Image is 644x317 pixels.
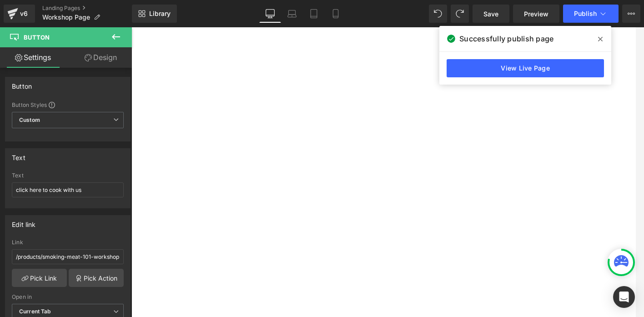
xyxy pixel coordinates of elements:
div: Button Styles [12,101,124,108]
a: Pick Action [69,269,124,287]
a: Desktop [259,5,281,23]
button: Redo [451,5,469,23]
input: https://your-shop.myshopify.com [12,249,124,264]
a: Laptop [281,5,303,23]
a: Pick Link [12,269,67,287]
span: Successfully publish page [459,33,553,44]
div: Link [12,239,124,246]
div: Button [12,77,32,90]
a: Mobile [325,5,347,23]
span: Publish [574,10,597,17]
b: Current Tab [19,308,51,315]
a: Design [68,47,134,68]
a: Tablet [303,5,325,23]
a: View Live Page [447,59,604,77]
a: Landing Pages [42,5,132,12]
button: Undo [429,5,447,23]
span: Button [24,34,50,41]
span: Workshop Page [42,14,90,21]
a: v6 [4,5,35,23]
div: Open in [12,294,124,300]
a: New Library [132,5,177,23]
div: Text [12,172,124,179]
div: Open Intercom Messenger [613,286,635,308]
a: Preview [513,5,559,23]
div: Edit link [12,216,36,228]
span: Library [149,10,171,18]
div: v6 [18,8,30,20]
b: Custom [19,116,40,124]
span: Preview [524,9,548,19]
div: Text [12,149,25,161]
button: More [622,5,640,23]
button: Publish [563,5,619,23]
span: Save [483,9,498,19]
